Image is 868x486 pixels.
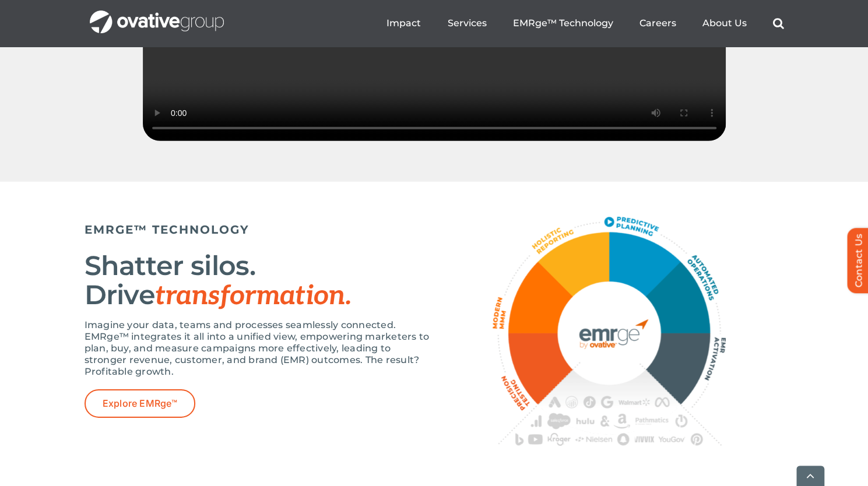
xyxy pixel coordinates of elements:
[639,17,676,29] a: Careers
[386,5,783,42] nav: Menu
[386,17,421,29] a: Impact
[512,17,613,29] a: EMRge™ Technology
[493,217,726,446] img: Home – EMRge
[85,251,434,311] h2: Shatter silos. Drive
[85,389,195,418] a: Explore EMRge™
[85,190,273,310] span: We Deliver Measurable Impact
[85,223,434,237] h5: EMRGE™ TECHNOLOGY
[772,17,783,29] a: Search
[447,17,486,29] a: Services
[155,280,351,312] span: transformation.
[702,17,746,29] a: About Us
[85,319,434,378] p: Imagine your data, teams and processes seamlessly connected. EMRge™ integrates it all into a unif...
[90,9,224,20] a: OG_Full_horizontal_WHT
[103,398,177,409] span: Explore EMRge™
